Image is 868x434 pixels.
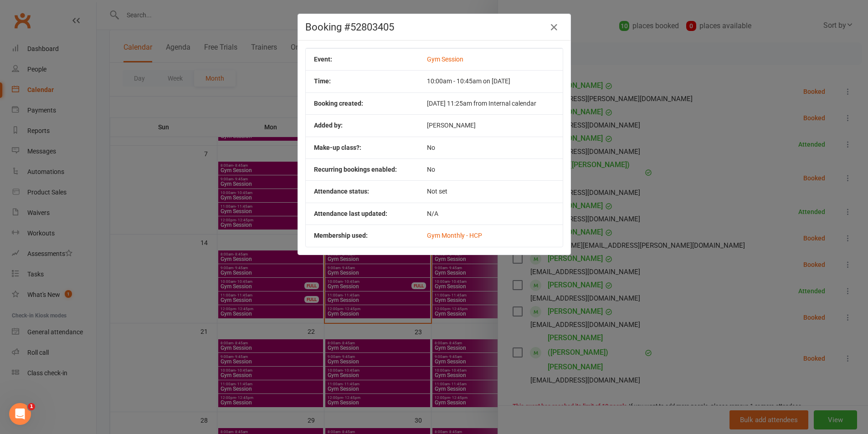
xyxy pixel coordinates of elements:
[314,56,332,63] b: Event:
[419,70,562,92] td: 10:00am - 10:45am on [DATE]
[427,210,438,217] span: N/A
[314,122,343,129] b: Added by:
[419,158,562,180] td: No
[547,20,561,35] button: Close
[314,166,397,173] b: Recurring bookings enabled:
[419,180,562,202] td: Not set
[427,56,463,63] a: Gym Session
[419,114,562,136] td: [PERSON_NAME]
[9,403,31,425] iframe: Intercom live chat
[314,100,363,107] b: Booking created:
[419,137,562,158] td: No
[314,144,361,151] b: Make-up class?:
[314,188,369,195] b: Attendance status:
[427,232,482,239] a: Gym Monthly - HCP
[305,21,563,33] h4: Booking #52803405
[314,210,387,217] b: Attendance last updated:
[314,77,331,85] b: Time:
[419,92,562,114] td: [DATE] 11:25am from Internal calendar
[28,403,35,410] span: 1
[314,232,368,239] b: Membership used:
